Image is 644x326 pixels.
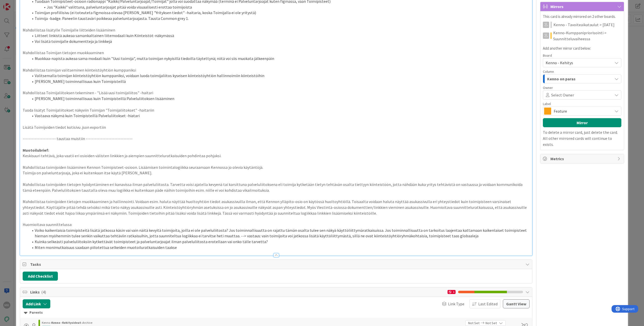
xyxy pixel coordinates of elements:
[29,16,530,21] li: Toimija -badge. Paneelin taustaväri poikkeaa palveluntarjoajasta. Tausta Common grey 1.
[543,102,551,106] span: Label
[30,261,523,267] span: Tasks
[23,182,530,193] p: Mahdollistaa toimijoiden tietojen hyödyntäminen eri kanavissa ilman palveluliitosta. Tarvetta voi...
[547,76,576,82] span: Kenno on paras
[543,46,621,51] p: Add another mirror card below:
[23,222,530,227] p: Huomioitava suunnittelussa:
[23,153,530,159] p: Keskisuuri tehtävä, joka vaatii eri osioiden välisten linkkien ja aiempien suunnitteluratkaisuide...
[29,245,530,250] li: Miten monimutkaisuus saadaan piilotettua selkeiden muotoiluratkaisuiden taakse
[23,165,530,170] p: Mahdollistaa toimijoiden lisääminen Kennon Toimipisteet-osioon. Lisäämisen toimintalogiikka seura...
[23,27,530,33] p: Mahdollistaa lisätylle Toimijalle liitteiden lisääminen
[30,289,445,295] span: Links
[543,54,552,57] span: Board
[23,170,530,176] p: Toimija on palveluntarjoaja, joka ei kuitenkaan itse käytä [PERSON_NAME].
[468,320,479,326] span: Not Set
[448,290,456,294] div: 1
[29,33,530,39] li: Liitteet linkistä aukeaa samankaltainen liitemodaali kuin Kiinteistöt-näkymässä
[23,299,50,308] button: Add Link
[543,70,554,73] span: Column
[478,301,498,307] span: Last Edited
[543,129,621,147] p: To delete a mirror card, just delete the card. All other mirrored cards will continue to exists.
[29,227,530,239] li: Voiko kaikenlaisia toimipisteitä lisätä jatkossa käsin vai vain näitä kevyitä toimijoita, joilla ...
[41,289,46,295] span: ( 4 )
[11,1,23,7] span: Support
[543,74,621,83] button: Kenno on paras
[42,321,51,324] span: Kenno ›
[23,148,49,153] strong: Muotoilubrief:
[23,136,530,142] p: ---------------------- taustaa muistiin -------------------------------
[23,272,58,281] button: Add Checklist
[23,107,530,113] p: Tuoda lisätyt Toimijaliitokset näkyviin Toimijan "Toimijaliitokset" -haitariin
[553,22,615,28] span: Kenno - Tavoiteaikataulut > [DATE]
[551,92,574,98] span: Select Owner
[23,124,530,130] p: Lisätä Toimijoiden tiedot kotisivu .json exportiin
[23,50,530,56] p: Mahdollistaa Toimijan tietojen muokkaaminen
[51,321,83,324] b: Kenno - Kehitysideat ›
[553,30,622,42] span: Kenno-Kumppanipriorisointi > Suunnitteluvaiheessa
[543,118,621,127] button: Mirror
[543,86,553,89] span: Owner
[448,301,464,307] span: Link Type
[23,199,530,216] p: Mahdollistaa toimijoiden tietojen muokkaaminen ja hallinnointi. Voidaan esim. haluta näyttää huol...
[29,96,530,102] li: [PERSON_NAME] toiminnallisuus kuin Toimipisteillä Palveluliitoksen lisääminen
[550,4,615,10] span: Mirrors
[29,39,530,44] li: Voi lisätä toimijalle dokumentteja ja linkkejä
[543,14,621,20] p: This card is already mirrored on 2 other boards.
[29,4,530,10] li: Jos "Kaikki" valittuna, palveluntarjoajat pitää voida visuaalisesti erottaa toimijoista
[29,113,530,119] li: Vastaava näkymä kuin Toimipisteillä Palveluliitokset -hiatari
[29,79,530,84] li: [PERSON_NAME] toiminnallisuus kuin Toimipisteillä
[23,67,530,73] p: Mahdollistaa toimijan valitseminen kiinteistöyhtiön kumppaniksi
[83,321,92,324] span: Archive
[29,239,530,245] li: Kuinka selkeästi palveluliitoksiin kytkettävät toimipisteet ja palveluntarjoajat ilman palvelulii...
[29,73,530,79] li: Valitsemalla toimijan kiinteistöyhtiön kumppaniksi, voidaan luoda toimijaliitos kyseisen kiinteis...
[503,299,530,308] button: Gantt View
[469,299,500,308] button: Last Edited
[29,10,530,16] li: Toimijan profiilisivu (ei toteuteta figmoissa olevaa [PERSON_NAME] "Yrityksen tiedot" -haitaria, ...
[550,156,615,162] span: Metrics
[23,90,530,96] p: Mahdollistaa Toimijaliitoksen tekeminen - "Lisää uusi toimijaliitos" -haitari
[554,108,610,115] span: Feature
[486,320,497,326] span: Not Set
[24,310,528,315] div: Parents
[546,60,573,65] span: Kenno - Kehitys
[29,56,530,61] li: Muokkaa-napista aukeaa sama modaali kuin "Uusi toimija", mutta toimijan nykyisillä tiedoilla täyt...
